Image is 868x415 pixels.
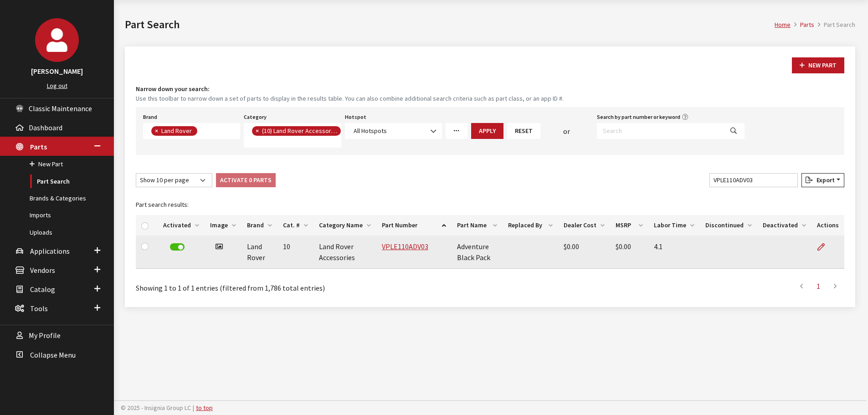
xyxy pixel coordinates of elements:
span: Applications [30,246,70,256]
span: Dashboard [29,123,62,132]
span: All Hotspots [354,127,387,135]
button: Reset [507,123,540,139]
th: Category Name: activate to sort column ascending [313,215,376,236]
td: 4.1 [648,236,700,269]
th: Replaced By: activate to sort column ascending [503,215,558,236]
label: Category [244,113,267,121]
td: Land Rover [241,236,277,269]
i: Has image [216,243,223,251]
span: © 2025 - Insignia Group LC [121,404,191,412]
span: Select a Category [244,123,341,148]
img: Kirsten Dart [35,18,79,62]
div: Showing 1 to 1 of 1 entries (filtered from 1,786 total entries) [136,276,425,293]
input: Filter table results [709,173,798,187]
td: Adventure Black Pack [452,236,503,269]
span: Vendors [30,266,55,275]
th: Labor Time: activate to sort column ascending [648,215,700,236]
div: or [540,126,593,137]
span: Export [813,176,835,184]
textarea: Search [200,128,205,136]
span: × [155,127,158,135]
th: Deactivated: activate to sort column ascending [757,215,812,236]
textarea: Search [252,139,257,147]
th: Discontinued: activate to sort column ascending [700,215,757,236]
td: $0.00 [558,236,610,269]
span: Land Rover [160,127,194,135]
a: More Filters [446,123,467,139]
a: 1 [810,277,827,295]
a: VPLE110ADV03 [382,242,428,251]
th: Part Number: activate to sort column ascending [376,215,452,236]
label: Deactivate Part [170,243,185,251]
span: Catalog [30,285,55,294]
th: Brand: activate to sort column ascending [241,215,277,236]
button: Export [801,173,844,187]
span: Parts [30,142,47,151]
a: to top [196,404,213,412]
button: Remove item [252,126,261,136]
a: Log out [47,82,67,90]
span: Select a Brand [143,123,240,139]
th: Actions [812,215,844,236]
label: Search by part number or keyword [597,113,680,121]
th: MSRP: activate to sort column ascending [610,215,648,236]
td: Land Rover Accessories [313,236,376,269]
button: New Part [792,57,844,73]
th: Activated: activate to sort column ascending [158,215,205,236]
h4: Narrow down your search: [136,84,844,94]
span: Collapse Menu [30,350,76,359]
span: All Hotspots [345,123,442,139]
h1: Part Search [125,16,775,33]
span: Tools [30,304,48,313]
a: Edit Part [817,236,832,258]
label: Brand [143,113,157,121]
li: Part Search [814,20,855,30]
span: (10) Land Rover Accessories [261,127,342,135]
button: Apply [471,123,503,139]
li: Parts [791,20,814,30]
small: Use this toolbar to narrow down a set of parts to display in the results table. You can also comb... [136,94,844,103]
span: × [256,127,259,135]
h3: [PERSON_NAME] [9,66,105,77]
button: Remove item [151,126,160,136]
th: Dealer Cost: activate to sort column ascending [558,215,610,236]
span: All Hotspots [351,126,436,136]
label: Hotspot [345,113,366,121]
caption: Part search results: [136,195,844,215]
td: 10 [277,236,313,269]
li: (10) Land Rover Accessories [252,126,340,136]
a: Home [775,20,791,29]
th: Cat. #: activate to sort column ascending [277,215,313,236]
th: Part Name: activate to sort column ascending [452,215,503,236]
td: $0.00 [610,236,648,269]
span: Classic Maintenance [29,104,92,113]
th: Image: activate to sort column ascending [205,215,241,236]
span: | [193,404,194,412]
input: Search [597,123,723,139]
span: My Profile [29,331,61,340]
li: Land Rover [151,126,197,136]
button: Search [723,123,745,139]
